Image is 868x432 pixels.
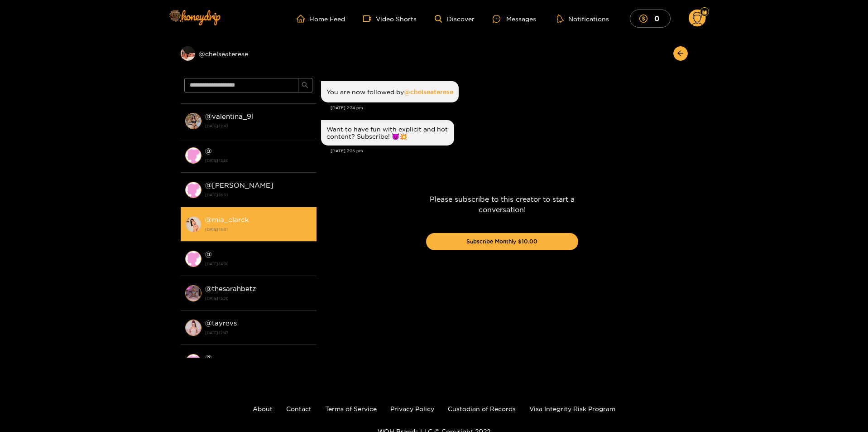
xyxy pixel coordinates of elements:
[363,15,417,23] a: Video Shorts
[181,46,317,61] div: @chelseaterese
[677,50,684,58] span: arrow-left
[554,14,612,23] button: Notifications
[639,15,652,23] span: dollar
[205,191,312,199] strong: [DATE] 16:33
[185,320,201,336] img: conversation
[286,405,312,412] a: Contact
[185,147,201,164] img: conversation
[185,216,201,233] img: conversation
[493,14,536,24] div: Messages
[205,122,312,130] strong: [DATE] 12:43
[205,216,249,223] strong: @ mia_clarck
[205,156,312,165] strong: [DATE] 15:50
[205,250,212,258] strong: @
[673,46,688,61] button: arrow-left
[426,194,578,215] p: Please subscribe to this creator to start a conversation!
[205,112,253,120] strong: @ valentina_9l
[529,405,615,412] a: Visa Integrity Risk Program
[390,405,434,412] a: Privacy Policy
[448,405,516,412] a: Custodian of Records
[630,10,671,27] button: 0
[205,294,312,302] strong: [DATE] 15:20
[205,260,312,268] strong: [DATE] 14:30
[435,15,474,23] a: Discover
[205,181,273,189] strong: @ [PERSON_NAME]
[302,82,308,89] span: search
[205,329,312,337] strong: [DATE] 17:47
[205,225,312,233] strong: [DATE] 18:01
[185,251,201,267] img: conversation
[205,354,212,361] strong: @
[185,285,201,301] img: conversation
[185,113,201,129] img: conversation
[325,405,377,412] a: Terms of Service
[205,147,212,155] strong: @
[426,233,578,250] button: Subscribe Monthly $10.00
[205,285,256,292] strong: @ thesarahbetz
[205,319,237,327] strong: @ tayrevs
[702,10,707,15] img: Fan Level
[363,15,376,23] span: video-camera
[253,405,273,412] a: About
[298,78,312,92] button: search
[185,354,201,370] img: conversation
[185,182,201,198] img: conversation
[653,14,661,23] mark: 0
[297,15,309,23] span: home
[297,15,345,23] a: Home Feed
